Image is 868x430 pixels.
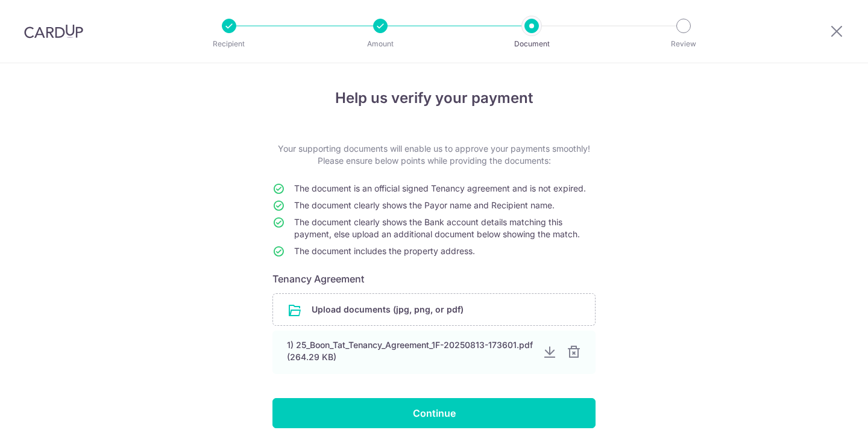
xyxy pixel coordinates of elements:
span: The document clearly shows the Payor name and Recipient name. [294,200,555,210]
img: CardUp [24,24,83,39]
span: The document includes the property address. [294,246,475,256]
span: The document is an official signed Tenancy agreement and is not expired. [294,183,586,193]
h4: Help us verify your payment [272,87,596,109]
p: Recipient [184,38,274,50]
p: Document [487,38,576,50]
h6: Tenancy Agreement [272,272,596,286]
iframe: Opens a widget where you can find more information [790,394,856,424]
p: Review [639,38,728,50]
div: Upload documents (jpg, png, or pdf) [272,293,596,326]
div: 1) 25_Boon_Tat_Tenancy_Agreement_1F-20250813-173601.pdf (264.29 KB) [287,339,533,363]
input: Continue [272,398,596,428]
span: The document clearly shows the Bank account details matching this payment, else upload an additio... [294,217,580,239]
p: Amount [336,38,425,50]
p: Your supporting documents will enable us to approve your payments smoothly! Please ensure below p... [272,143,596,167]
